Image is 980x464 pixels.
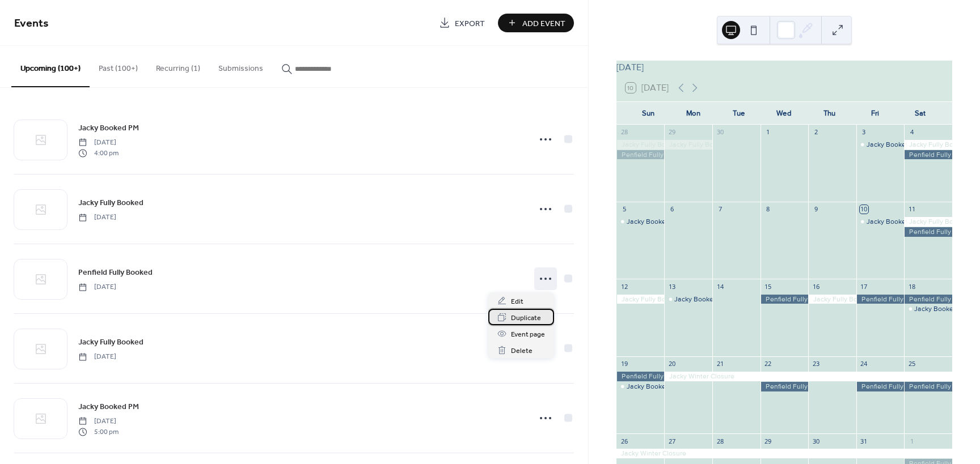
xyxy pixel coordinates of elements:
[620,437,628,445] div: 26
[904,150,952,160] div: Penfield Fully Booked
[898,102,943,125] div: Sat
[78,337,143,348] span: Jacky Fully Booked
[620,128,628,137] div: 28
[78,352,116,362] span: [DATE]
[664,372,952,381] div: Jacky Winter Closure
[78,138,119,148] span: [DATE]
[860,360,868,368] div: 24
[716,128,724,137] div: 30
[616,372,665,381] div: Penfield Fully Booked
[761,382,809,391] div: Penfield Fully Booked
[907,437,916,445] div: 1
[664,140,712,150] div: Jacky Fully Booked
[627,382,682,391] div: Jacky Booked AM
[764,437,772,445] div: 29
[511,345,533,357] span: Delete
[78,400,139,413] a: Jacky Booked PM
[856,382,905,391] div: Penfield Fully Booked
[907,282,916,291] div: 18
[716,282,724,291] div: 14
[430,14,493,32] a: Export
[904,140,952,150] div: Jacky Fully Booked
[904,382,952,391] div: Penfield Fully Booked
[627,217,682,227] div: Jacky Booked AM
[455,18,485,29] span: Export
[856,140,905,150] div: Jacky Booked PM
[860,282,868,291] div: 17
[616,150,665,160] div: Penfield Fully Booked
[616,61,952,74] div: [DATE]
[764,205,772,214] div: 8
[78,197,143,209] span: Jacky Fully Booked
[668,360,676,368] div: 20
[860,128,868,137] div: 3
[78,401,139,413] span: Jacky Booked PM
[764,128,772,137] div: 1
[511,312,541,324] span: Duplicate
[764,282,772,291] div: 15
[867,217,922,227] div: Jacky Booked PM
[856,217,905,227] div: Jacky Booked PM
[78,212,116,223] span: [DATE]
[808,295,856,304] div: Jacky Fully Booked
[907,360,916,368] div: 25
[807,102,852,125] div: Thu
[904,304,952,314] div: Jacky Booked PM
[812,205,820,214] div: 9
[78,121,139,134] a: Jacky Booked PM
[78,427,119,437] span: 5:00 pm
[626,102,671,125] div: Sun
[498,14,574,32] button: Add Event
[812,282,820,291] div: 16
[904,227,952,237] div: Penfield Fully Booked
[812,360,820,368] div: 23
[904,295,952,304] div: Penfield Fully Booked
[78,416,119,427] span: [DATE]
[668,128,676,137] div: 29
[620,205,628,214] div: 5
[671,102,716,125] div: Mon
[668,437,676,445] div: 27
[78,335,143,348] a: Jacky Fully Booked
[616,295,665,304] div: Jacky Fully Booked
[209,46,272,86] button: Submissions
[764,360,772,368] div: 22
[860,437,868,445] div: 31
[78,267,153,279] span: Penfield Fully Booked
[762,102,807,125] div: Wed
[620,282,628,291] div: 12
[511,296,523,308] span: Edit
[616,217,665,227] div: Jacky Booked AM
[668,282,676,291] div: 13
[716,437,724,445] div: 28
[664,295,712,304] div: Jacky Booked PM
[616,382,665,391] div: Jacky Booked AM
[522,18,565,29] span: Add Event
[11,46,90,87] button: Upcoming (100+)
[716,360,724,368] div: 21
[511,329,545,340] span: Event page
[14,12,49,35] span: Events
[907,128,916,137] div: 4
[914,304,969,314] div: Jacky Booked PM
[78,196,143,209] a: Jacky Fully Booked
[812,437,820,445] div: 30
[90,46,147,86] button: Past (100+)
[856,295,905,304] div: Penfield Fully Booked
[78,266,153,279] a: Penfield Fully Booked
[852,102,898,125] div: Fri
[616,449,952,458] div: Jacky Winter Closure
[78,282,116,292] span: [DATE]
[616,140,665,150] div: Jacky Fully Booked
[812,128,820,137] div: 2
[674,295,729,304] div: Jacky Booked PM
[147,46,209,86] button: Recurring (1)
[860,205,868,214] div: 10
[867,140,922,150] div: Jacky Booked PM
[716,205,724,214] div: 7
[907,205,916,214] div: 11
[78,148,119,158] span: 4:00 pm
[761,295,809,304] div: Penfield Fully Booked
[620,360,628,368] div: 19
